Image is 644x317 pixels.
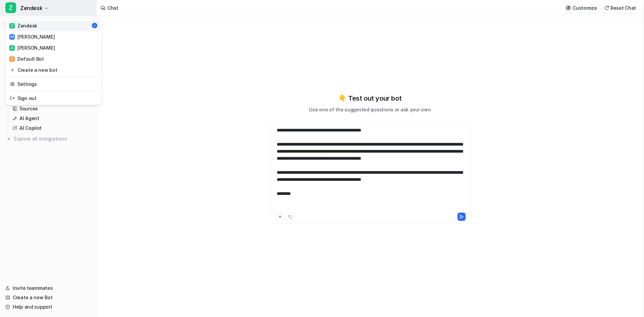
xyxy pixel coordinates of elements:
[9,45,15,51] span: A
[10,66,15,73] img: reset
[9,44,55,51] div: [PERSON_NAME]
[5,19,102,105] div: ZZendesk
[9,56,15,62] span: D
[5,2,16,13] span: Z
[9,34,15,40] span: M
[7,78,100,90] a: Settings
[9,23,15,29] span: Z
[10,95,15,102] img: reset
[7,93,100,104] a: Sign out
[9,33,55,40] div: [PERSON_NAME]
[9,55,44,62] div: Default Bot
[10,81,15,88] img: reset
[7,64,100,75] a: Create a new bot
[20,3,42,13] span: Zendesk
[9,22,37,29] div: Zendesk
